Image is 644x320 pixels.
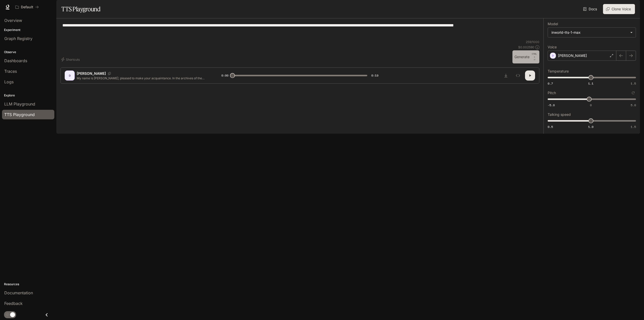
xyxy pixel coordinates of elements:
[603,4,635,14] button: Clone Voice
[630,90,636,96] button: Reset to default
[631,81,636,86] span: 1.5
[582,4,599,14] a: Docs
[513,70,523,81] button: Inspect
[548,22,558,26] p: Model
[512,50,539,63] button: GenerateCTRL +⏎
[588,81,593,86] span: 1.1
[588,125,593,129] span: 1.0
[66,72,74,80] div: D
[60,55,82,63] button: Shortcuts
[551,30,628,35] div: inworld-tts-1-max
[106,72,113,75] button: Copy Voice ID
[631,125,636,129] span: 1.5
[501,70,511,81] button: Download audio
[532,52,537,58] p: CTRL +
[221,73,228,78] span: 0:00
[558,53,587,58] p: [PERSON_NAME]
[21,5,33,9] p: Default
[548,125,553,129] span: 0.5
[548,45,557,49] p: Voice
[590,103,592,107] span: 0
[13,2,41,12] button: All workspaces
[526,40,539,44] p: 259 / 1000
[548,103,555,107] span: -5.0
[77,71,106,76] p: [PERSON_NAME]
[548,91,556,95] p: Pitch
[631,103,636,107] span: 5.0
[548,28,636,37] div: inworld-tts-1-max
[548,81,553,86] span: 0.7
[548,69,569,73] p: Temperature
[371,73,378,78] span: 0:19
[532,52,537,61] p: ⏎
[518,45,534,49] p: $ 0.002590
[61,4,100,14] h1: TTS Playground
[548,113,571,116] p: Talking speed
[77,76,209,80] p: My name is [PERSON_NAME]; pleased to make your acquaintance. In the archives of the Royal Society...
